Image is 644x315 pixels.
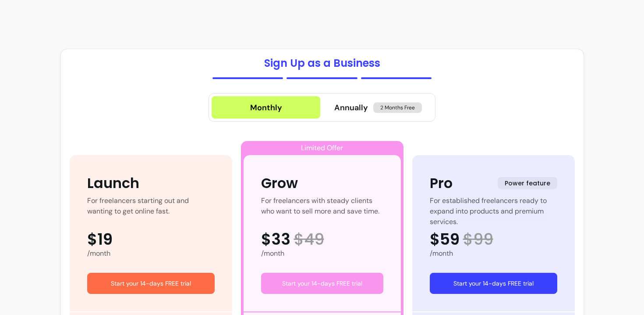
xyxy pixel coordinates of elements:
[430,173,453,194] div: Pro
[334,101,368,114] span: Annually
[294,231,324,248] span: $ 49
[463,231,493,248] span: $ 99
[430,273,557,294] a: Start your 14-days FREE trial
[87,231,113,248] span: $19
[430,248,557,259] div: /month
[261,248,383,259] div: /month
[87,173,139,194] div: Launch
[87,196,215,217] div: For freelancers starting out and wanting to get online fast.
[250,101,282,114] div: Monthly
[261,196,383,217] div: For freelancers with steady clients who want to sell more and save time.
[244,141,401,155] div: Limited Offer
[261,173,298,194] div: Grow
[264,56,380,70] h1: Sign Up as a Business
[261,273,383,294] a: Start your 14-days FREE trial
[498,177,557,189] span: Power feature
[373,102,422,113] span: 2 Months Free
[87,248,215,259] div: /month
[430,231,460,248] span: $59
[87,273,215,294] a: Start your 14-days FREE trial
[430,196,557,217] div: For established freelancers ready to expand into products and premium services.
[261,231,290,248] span: $33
